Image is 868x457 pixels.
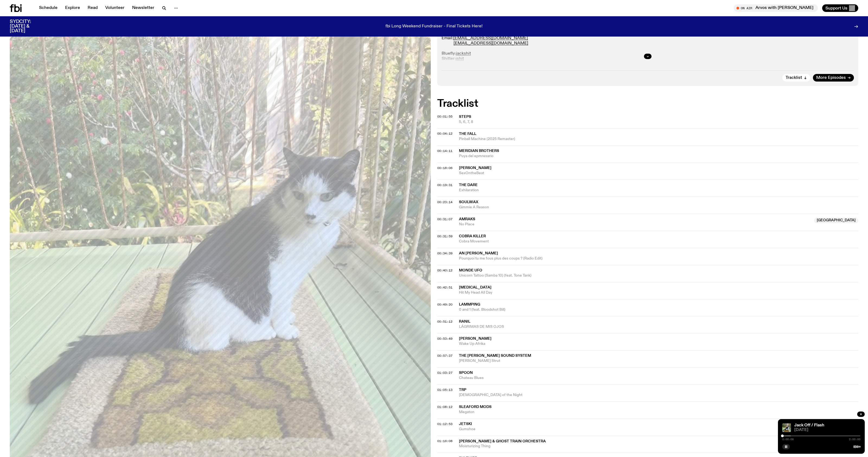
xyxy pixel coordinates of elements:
[459,388,466,392] span: TRP
[437,371,452,375] span: 01:03:27
[437,302,452,307] span: 00:49:20
[437,268,452,273] span: 00:40:12
[459,354,531,358] span: The [PERSON_NAME] Sound System
[62,4,83,12] a: Explore
[437,440,452,443] button: 01:16:08
[437,115,452,118] button: 00:01:55
[437,388,452,391] button: 01:05:13
[459,234,486,238] span: Cobra Killer
[459,405,492,409] span: Sleaford Mods
[454,41,528,46] a: [EMAIL_ADDRESS][DOMAIN_NAME]
[437,251,452,255] span: 00:34:39
[437,99,858,109] h2: Tracklist
[459,115,471,119] span: Steps
[437,149,452,153] span: 00:14:11
[782,74,810,82] button: Tracklist
[814,218,858,223] span: [GEOGRAPHIC_DATA]
[782,438,794,441] span: 0:00:08
[459,171,858,176] span: SexOntheBeat
[437,439,452,443] span: 01:16:08
[459,427,858,432] span: Gumshoe
[459,375,858,381] span: Chateau Blues
[437,183,452,187] span: 00:19:31
[816,76,846,80] span: More Episodes
[794,423,824,427] a: Jack Off / Flash
[437,150,452,153] button: 00:14:11
[459,222,811,227] span: No Place
[459,239,858,244] span: Cobra Movement
[437,132,452,135] button: 00:04:12
[437,336,452,341] span: 00:53:49
[459,183,478,187] span: The Dare
[459,422,472,426] span: Jetski
[734,4,818,12] button: On AirArvos with [PERSON_NAME]
[459,119,858,125] span: 5, 6, 7, 8
[459,439,546,443] span: [PERSON_NAME] & Ghost Train Orchestra
[437,201,452,204] button: 00:23:14
[459,320,470,323] span: Ranil
[437,388,452,392] span: 01:05:13
[437,405,452,409] span: 01:08:12
[437,337,452,340] button: 00:53:49
[437,406,452,409] button: 01:08:12
[437,235,452,238] button: 00:31:59
[437,234,452,238] span: 00:31:59
[459,337,492,341] span: [PERSON_NAME]
[459,290,858,295] span: Hit My Head All Day
[437,184,452,187] button: 00:19:31
[459,393,858,398] span: [DEMOGRAPHIC_DATA] of the Night
[437,423,452,426] button: 01:12:53
[36,4,61,12] a: Schedule
[459,286,492,289] span: [MEDICAL_DATA]
[822,4,858,12] button: Support Us
[813,74,854,82] a: More Episodes
[102,4,128,12] a: Volunteer
[459,256,858,261] span: Pourquoi tu me fous plus des coups ? (Radio Edit)
[459,303,480,306] span: Lammping
[437,200,452,204] span: 00:23:14
[437,286,452,289] button: 00:42:51
[437,303,452,306] button: 00:49:20
[437,285,452,290] span: 00:42:51
[385,24,483,29] p: fbi Long Weekend Fundraiser - Final Tickets Here!
[453,36,528,40] a: [EMAIL_ADDRESS][DOMAIN_NAME]
[459,149,499,153] span: Meridian Brothers
[437,167,452,170] button: 00:18:06
[437,269,452,272] button: 00:40:12
[459,268,482,272] span: Monde UFO
[459,205,858,210] span: Gimmie A Reason
[459,217,475,221] span: Amraks
[459,132,476,136] span: The Fall
[459,273,858,278] span: Unicorn Tattoo (Samba 10) (feat. Tone Tank)
[459,341,858,346] span: Wake Up Afrika
[437,354,452,358] span: 00:57:37
[437,319,452,324] span: 00:51:12
[459,200,478,204] span: Soulwax
[437,218,452,221] button: 00:31:07
[459,188,858,193] span: Exhilaration
[84,4,101,12] a: Read
[437,252,452,255] button: 00:34:39
[10,20,44,33] h3: SYDCITY: [DATE] & [DATE]
[825,6,847,11] span: Support Us
[437,131,452,136] span: 00:04:12
[459,444,858,449] span: Moisturizing Thing
[459,137,858,142] span: Pinball Machine (2025 Remaster)
[459,358,858,364] span: [PERSON_NAME] Strut
[459,410,858,415] span: Megaton
[437,422,452,426] span: 01:12:53
[437,320,452,323] button: 00:51:12
[437,354,452,357] button: 00:57:37
[849,438,860,441] span: 2:00:00
[459,307,858,312] span: 0 and 1 (feat. Bloodshot Bill)
[129,4,158,12] a: Newsletter
[437,217,452,221] span: 00:31:07
[459,166,492,170] span: [PERSON_NAME]
[459,371,473,375] span: Spoon
[437,166,452,170] span: 00:18:06
[459,324,858,329] span: LÁGRIMAS DE MIS OJOS
[786,76,802,80] span: Tracklist
[437,114,452,119] span: 00:01:55
[437,371,452,374] button: 01:03:27
[459,251,498,255] span: An [PERSON_NAME]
